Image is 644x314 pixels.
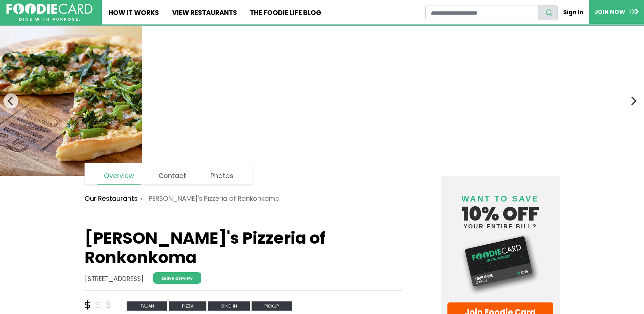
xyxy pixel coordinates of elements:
span: Dine-in [208,301,250,311]
a: Leave a review [153,272,201,284]
a: Contact [152,168,192,184]
button: Next [626,93,641,108]
span: pizza [169,301,206,311]
span: Pickup [252,301,292,311]
button: search [538,5,558,20]
address: [STREET_ADDRESS] [85,274,144,284]
a: italian [127,301,169,310]
img: FoodieCard; Eat, Drink, Save, Donate [6,3,95,21]
input: restaurant search [425,5,538,20]
a: Sign In [558,5,589,20]
nav: page links [85,163,253,185]
h4: 10% off [447,186,553,229]
span: Want to save [461,194,539,203]
nav: breadcrumb [85,189,402,209]
a: pizza [169,301,208,310]
span: italian [127,301,167,311]
small: your entire bill? [447,224,553,229]
img: Foodie Card [447,233,553,296]
a: Dine-in [208,301,252,310]
a: Overview [97,168,141,185]
a: Pickup [252,301,292,310]
li: [PERSON_NAME]'s Pizzeria of Ronkonkoma [137,194,280,204]
a: Our Restaurants [85,194,137,204]
a: Photos [204,168,240,184]
button: Previous [3,93,18,108]
h1: [PERSON_NAME]'s Pizzeria of Ronkonkoma [85,228,402,267]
